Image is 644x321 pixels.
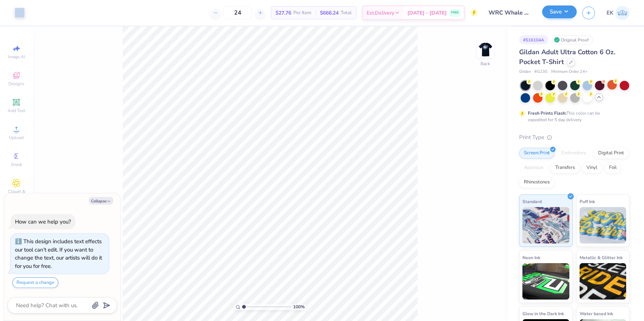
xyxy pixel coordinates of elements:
div: Applique [519,162,548,173]
div: # 516104A [519,35,548,44]
button: Save [542,5,577,18]
span: Total [341,9,352,17]
img: Back [478,42,493,57]
span: # G230 [534,69,548,75]
div: Back [481,60,490,67]
span: $27.76 [276,9,291,17]
span: Clipart & logos [4,189,29,200]
div: Transfers [550,162,580,173]
a: EK [607,6,629,20]
img: Neon Ink [522,263,569,300]
span: Puff Ink [580,198,595,205]
span: Metallic & Glitter Ink [580,254,623,261]
span: Designs [8,81,24,87]
span: Neon Ink [522,254,540,261]
span: [DATE] - [DATE] [407,9,447,17]
div: This color can be expedited for 5 day delivery. [528,110,617,123]
div: Rhinestones [519,177,554,188]
strong: Fresh Prints Flash: [528,110,566,116]
span: Per Item [293,9,311,17]
span: 100 % [293,304,305,310]
div: Foil [604,162,621,173]
span: EK [607,9,613,17]
span: Gildan [519,69,531,75]
div: Digital Print [593,148,629,159]
span: $666.24 [320,9,339,17]
span: Water based Ink [580,310,613,317]
button: Request a change [12,277,58,288]
span: Est. Delivery [367,9,394,17]
span: Add Text [8,108,25,114]
img: Puff Ink [580,207,627,243]
div: Screen Print [519,148,554,159]
img: Metallic & Glitter Ink [580,263,627,300]
div: Vinyl [582,162,602,173]
div: How can we help you? [15,218,71,225]
div: Original Proof [552,35,593,44]
span: Glow in the Dark Ink [522,310,564,317]
img: Standard [522,207,569,243]
span: Gildan Adult Ultra Cotton 6 Oz. Pocket T-Shirt [519,48,615,66]
span: Upload [9,135,24,140]
span: Standard [522,198,542,205]
input: Untitled Design [483,5,537,20]
span: Minimum Order: 24 + [551,69,588,75]
span: Image AI [8,54,25,60]
div: This design includes text effects our tool can't edit. If you want to change the text, our artist... [15,238,102,270]
span: Greek [11,162,22,167]
button: Collapse [89,197,113,205]
input: – – [224,6,252,19]
div: Print Type [519,133,629,142]
span: FREE [451,10,459,15]
img: Emily Klevan [615,6,629,20]
div: Embroidery [557,148,591,159]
